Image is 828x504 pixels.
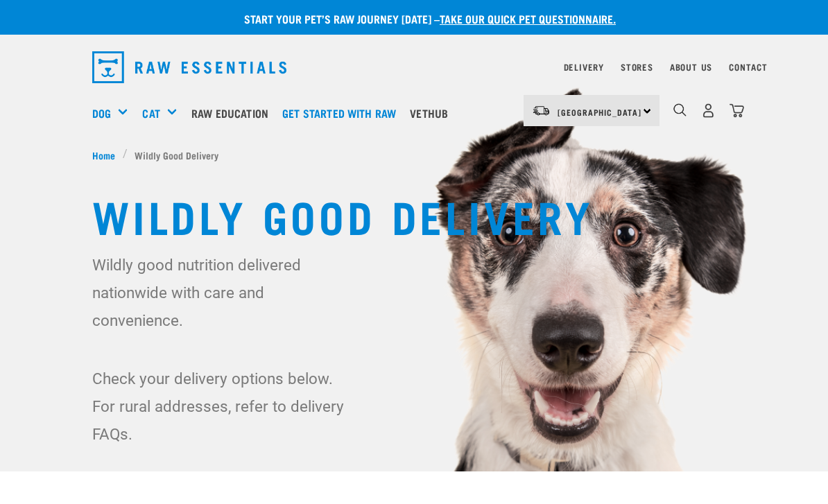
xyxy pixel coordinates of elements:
[440,15,616,21] a: take our quick pet questionnaire.
[729,64,768,69] a: Contact
[406,85,458,141] a: Vethub
[564,64,604,69] a: Delivery
[92,51,286,83] img: Raw Essentials Logo
[92,251,350,334] p: Wildly good nutrition delivered nationwide with care and convenience.
[188,85,279,141] a: Raw Education
[730,103,744,118] img: home-icon@2x.png
[92,148,736,162] nav: breadcrumbs
[532,105,551,117] img: van-moving.png
[92,148,115,162] span: Home
[92,365,350,448] p: Check your delivery options below. For rural addresses, refer to delivery FAQs.
[279,85,406,141] a: Get started with Raw
[92,105,111,121] a: Dog
[621,64,653,69] a: Stores
[92,148,123,162] a: Home
[142,105,159,121] a: Cat
[673,103,687,116] img: home-icon-1@2x.png
[558,110,641,114] span: [GEOGRAPHIC_DATA]
[92,190,736,240] h1: Wildly Good Delivery
[81,46,747,89] nav: dropdown navigation
[701,103,716,118] img: user.png
[670,64,712,69] a: About Us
